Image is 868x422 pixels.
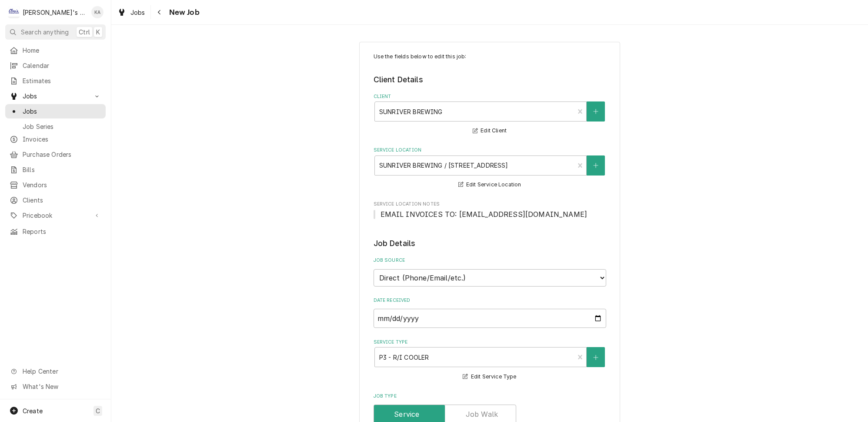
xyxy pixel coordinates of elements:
[79,27,90,37] span: Ctrl
[374,339,606,346] label: Service Type
[5,364,106,378] a: Go to Help Center
[23,46,101,55] span: Home
[96,406,100,415] span: C
[374,74,606,85] legend: Client Details
[96,27,100,37] span: K
[374,238,606,249] legend: Job Details
[381,210,588,219] span: EMAIL INVOICES TO: [EMAIL_ADDRESS][DOMAIN_NAME]
[587,101,605,122] button: Create New Client
[5,24,106,40] button: Search anythingCtrlK
[593,354,598,361] svg: Create New Service
[23,107,101,116] span: Jobs
[153,5,167,19] button: Navigate back
[23,367,100,376] span: Help Center
[130,8,145,17] span: Jobs
[23,150,101,159] span: Purchase Orders
[91,6,103,18] div: Korey Austin's Avatar
[5,147,106,162] a: Purchase Orders
[23,180,101,189] span: Vendors
[91,6,103,18] div: KA
[5,193,106,207] a: Clients
[5,119,106,134] a: Job Series
[23,407,43,415] span: Create
[21,27,69,37] span: Search anything
[5,132,106,146] a: Invoices
[5,104,106,118] a: Jobs
[5,178,106,192] a: Vendors
[5,162,106,177] a: Bills
[374,147,606,190] div: Service Location
[374,147,606,154] label: Service Location
[374,53,606,61] p: Use the fields below to edit this job:
[374,257,606,286] div: Job Source
[374,201,606,219] div: Service Location Notes
[587,155,605,176] button: Create New Location
[23,91,88,101] span: Jobs
[8,6,20,18] div: Clay's Refrigeration's Avatar
[374,257,606,264] label: Job Source
[23,8,87,17] div: [PERSON_NAME]'s Refrigeration
[374,93,606,136] div: Client
[471,125,508,136] button: Edit Client
[374,339,606,382] div: Service Type
[374,201,606,208] span: Service Location Notes
[23,135,101,144] span: Invoices
[23,165,101,174] span: Bills
[374,209,606,219] span: Service Location Notes
[374,297,606,328] div: Date Received
[5,208,106,223] a: Go to Pricebook
[374,309,606,328] input: yyyy-mm-dd
[5,74,106,88] a: Estimates
[5,89,106,103] a: Go to Jobs
[587,347,605,367] button: Create New Service
[23,196,101,205] span: Clients
[23,382,100,391] span: What's New
[23,211,88,220] span: Pricebook
[461,371,517,382] button: Edit Service Type
[5,43,106,57] a: Home
[8,6,20,18] div: C
[593,162,598,169] svg: Create New Location
[5,58,106,73] a: Calendar
[374,297,606,304] label: Date Received
[593,108,598,115] svg: Create New Client
[23,122,101,131] span: Job Series
[5,224,106,239] a: Reports
[167,7,200,18] span: New Job
[457,179,523,190] button: Edit Service Location
[23,76,101,85] span: Estimates
[23,61,101,70] span: Calendar
[5,379,106,394] a: Go to What's New
[374,393,606,400] label: Job Type
[23,227,101,236] span: Reports
[374,93,606,100] label: Client
[114,5,149,20] a: Jobs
